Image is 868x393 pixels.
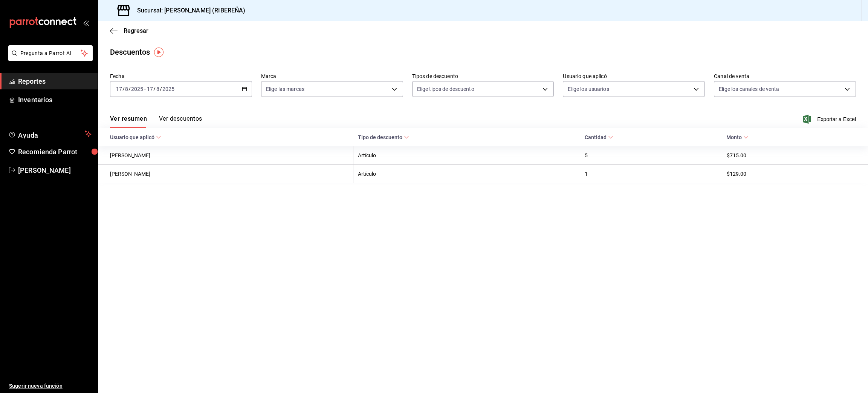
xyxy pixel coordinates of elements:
[18,147,92,157] span: Recomienda Parrot
[116,86,122,92] input: --
[266,85,304,93] span: Elige las marcas
[131,6,245,15] h3: Sucursal: [PERSON_NAME] (RIBEREÑA)
[9,382,92,390] span: Sugerir nueva función
[18,76,92,86] span: Reportes
[18,129,82,138] span: Ayuda
[128,86,131,92] span: /
[98,146,353,165] th: [PERSON_NAME]
[18,165,92,175] span: [PERSON_NAME]
[714,74,856,79] label: Canal de venta
[722,146,868,165] th: $715.00
[568,85,609,93] span: Elige los usuarios
[110,46,150,58] div: Descuentos
[580,146,722,165] th: 5
[5,55,93,63] a: Pregunta a Parrot AI
[83,20,89,26] button: open_drawer_menu
[98,165,353,183] th: [PERSON_NAME]
[110,115,147,128] button: Ver resumen
[154,48,164,57] img: Tooltip marker
[160,86,162,92] span: /
[110,27,148,34] button: Regresar
[353,165,580,183] th: Artículo
[124,27,148,34] span: Regresar
[144,86,146,92] span: -
[125,86,128,92] input: --
[20,49,81,57] span: Pregunta a Parrot AI
[131,86,144,92] input: ----
[722,165,868,183] th: $129.00
[261,74,403,79] label: Marca
[159,115,202,128] button: Ver descuentos
[110,74,252,79] label: Fecha
[153,86,156,92] span: /
[18,95,92,105] span: Inventarios
[719,85,779,93] span: Elige los canales de venta
[147,86,153,92] input: --
[110,134,161,140] span: Usuario que aplicó
[122,86,125,92] span: /
[162,86,175,92] input: ----
[804,115,856,124] button: Exportar a Excel
[353,146,580,165] th: Artículo
[8,45,93,61] button: Pregunta a Parrot AI
[412,74,554,79] label: Tipos de descuento
[580,165,722,183] th: 1
[417,85,474,93] span: Elige tipos de descuento
[563,74,705,79] label: Usuario que aplicó
[358,134,409,140] span: Tipo de descuento
[156,86,160,92] input: --
[585,134,613,140] span: Cantidad
[110,115,202,128] div: navigation tabs
[726,134,749,140] span: Monto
